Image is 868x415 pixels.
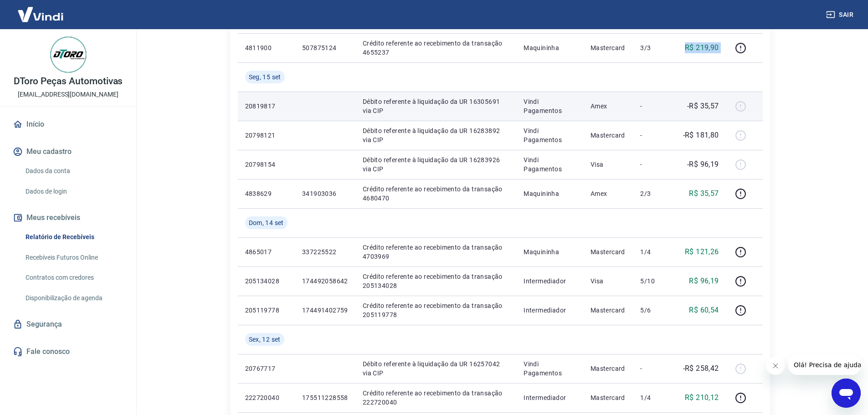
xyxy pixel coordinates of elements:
p: Crédito referente ao recebimento da transação 205134028 [363,272,509,290]
p: Débito referente à liquidação da UR 16283926 via CIP [363,155,509,174]
p: DToro Peças Automotivas [14,77,123,86]
p: Intermediador [524,277,576,286]
p: Crédito referente ao recebimento da transação 4703969 [363,243,509,261]
p: 4865017 [245,247,288,256]
p: Maquininha [524,43,576,52]
p: 2/3 [640,189,667,198]
span: Sex, 12 set [249,335,281,344]
span: Olá! Precisa de ajuda? [5,6,77,14]
p: Mastercard [591,393,626,402]
button: Meus recebíveis [11,208,125,228]
p: Crédito referente ao recebimento da transação 222720040 [363,389,509,407]
p: Maquininha [524,189,576,198]
a: Dados da conta [22,162,125,180]
p: 20798154 [245,160,288,169]
p: R$ 121,26 [685,246,719,257]
button: Meu cadastro [11,142,125,162]
p: [EMAIL_ADDRESS][DOMAIN_NAME] [18,90,118,99]
p: 4811900 [245,43,288,52]
p: Visa [591,160,626,169]
p: R$ 96,19 [689,276,719,287]
p: 4838629 [245,189,288,198]
p: 20798121 [245,131,288,140]
p: Débito referente à liquidação da UR 16283892 via CIP [363,126,509,144]
p: 205134028 [245,277,288,286]
img: Vindi [11,0,70,28]
p: Intermediador [524,393,576,402]
span: Seg, 15 set [249,72,281,82]
p: Crédito referente ao recebimento da transação 4655237 [363,39,509,57]
p: R$ 35,57 [689,188,719,199]
p: 174491402759 [302,306,348,315]
p: 337225522 [302,247,348,256]
p: Mastercard [591,364,626,373]
p: 507875124 [302,43,348,52]
a: Contratos com credores [22,268,125,287]
p: 20767717 [245,364,288,373]
p: Vindi Pagamentos [524,155,576,174]
p: -R$ 181,80 [683,130,719,141]
p: -R$ 258,42 [683,363,719,374]
iframe: Fechar mensagem [766,357,785,375]
p: Débito referente à liquidação da UR 16257042 via CIP [363,359,509,378]
p: - [640,364,667,373]
p: Vindi Pagamentos [524,126,576,144]
p: Vindi Pagamentos [524,359,576,378]
iframe: Botão para abrir a janela de mensagens [832,379,861,408]
a: Recebíveis Futuros Online [22,248,125,267]
a: Início [11,114,125,134]
p: Mastercard [591,247,626,256]
button: Sair [824,6,857,23]
p: Crédito referente ao recebimento da transação 4680470 [363,184,509,203]
p: - [640,131,667,140]
p: Visa [591,277,626,286]
p: 1/4 [640,393,667,402]
p: R$ 210,12 [685,392,719,403]
p: -R$ 96,19 [687,159,719,170]
p: 5/10 [640,277,667,286]
a: Relatório de Recebíveis [22,228,125,246]
p: Mastercard [591,306,626,315]
p: Débito referente à liquidação da UR 16305691 via CIP [363,97,509,115]
p: R$ 219,90 [685,42,719,53]
p: Crédito referente ao recebimento da transação 205119778 [363,301,509,319]
p: 3/3 [640,43,667,52]
p: Amex [591,102,626,111]
p: 175511228558 [302,393,348,402]
p: Amex [591,189,626,198]
p: 20819817 [245,102,288,111]
iframe: Mensagem da empresa [788,355,861,375]
img: c76ab9b2-0c5c-4c8d-8909-67e594a7f47e.jpeg [50,36,87,73]
p: Mastercard [591,131,626,140]
p: -R$ 35,57 [687,101,719,112]
p: 222720040 [245,393,288,402]
a: Fale conosco [11,342,125,362]
a: Dados de login [22,182,125,201]
p: 205119778 [245,306,288,315]
p: Mastercard [591,43,626,52]
p: Maquininha [524,247,576,256]
p: 174492058642 [302,277,348,286]
p: - [640,102,667,111]
p: 5/6 [640,306,667,315]
p: R$ 60,54 [689,305,719,316]
p: - [640,160,667,169]
a: Segurança [11,314,125,334]
p: Vindi Pagamentos [524,97,576,115]
p: 1/4 [640,247,667,256]
a: Disponibilização de agenda [22,289,125,307]
p: Intermediador [524,306,576,315]
p: 341903036 [302,189,348,198]
span: Dom, 14 set [249,218,284,227]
